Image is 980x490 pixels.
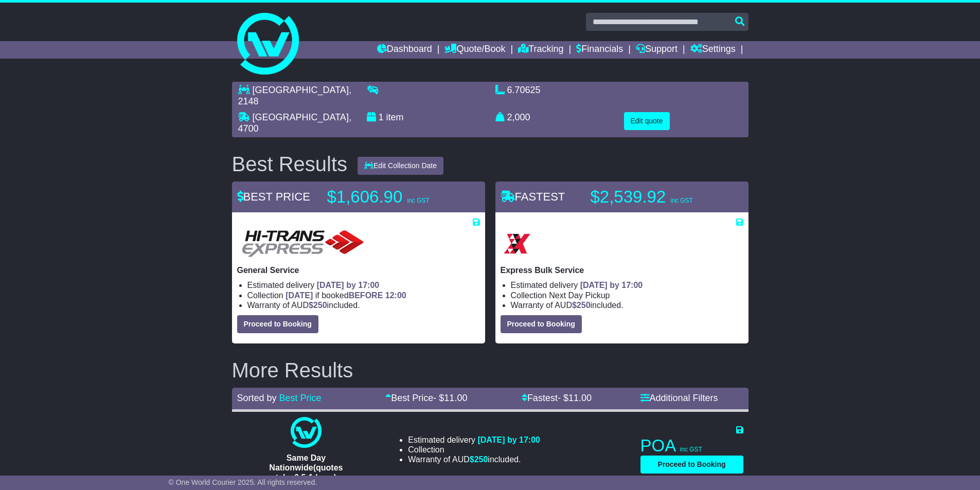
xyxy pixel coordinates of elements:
p: Express Bulk Service [501,265,743,275]
span: $ [309,301,327,310]
li: Warranty of AUD included. [408,455,540,464]
span: 250 [313,301,327,310]
span: 250 [474,455,488,464]
li: Estimated delivery [247,280,480,290]
a: Settings [690,41,736,59]
img: Border Express: Express Bulk Service [501,227,533,260]
div: Best Results [227,153,353,175]
button: Proceed to Booking [640,456,743,474]
li: Collection [511,291,743,300]
a: Additional Filters [640,393,718,403]
li: Collection [247,291,480,300]
h2: More Results [232,359,749,382]
span: $ [572,301,591,310]
p: General Service [237,265,480,275]
span: [GEOGRAPHIC_DATA] [253,112,349,122]
span: 11.00 [444,393,467,403]
span: 6.70625 [507,85,541,95]
li: Estimated delivery [408,435,540,445]
button: Edit Collection Date [358,157,443,175]
button: Proceed to Booking [237,315,318,333]
span: [GEOGRAPHIC_DATA] [253,85,349,95]
span: item [386,112,404,122]
span: Next Day Pickup [549,291,610,300]
span: , 2148 [238,85,351,106]
p: POA [640,435,743,456]
p: $1,606.90 [327,187,456,207]
span: 11.00 [568,393,592,403]
button: Proceed to Booking [501,315,582,333]
a: Tracking [518,41,563,59]
span: Sorted by [237,393,277,403]
span: $ [470,455,488,464]
span: BEST PRICE [237,190,310,203]
li: Warranty of AUD included. [511,300,743,310]
a: Financials [576,41,623,59]
a: Best Price- $11.00 [385,393,467,403]
a: Best Price [279,393,322,403]
span: inc GST [407,197,429,204]
a: Support [636,41,678,59]
li: Collection [408,445,540,455]
span: © One World Courier 2025. All rights reserved. [169,478,317,486]
span: inc GST [680,446,702,453]
a: Quote/Book [444,41,505,59]
span: inc GST [670,197,692,204]
span: , 4700 [238,112,351,134]
span: if booked [286,291,406,300]
span: - $ [558,393,592,403]
span: [DATE] [286,291,313,300]
a: Fastest- $11.00 [522,393,592,403]
img: One World Courier: Same Day Nationwide(quotes take 0.5-1 hour) [291,417,322,448]
span: - $ [433,393,467,403]
span: 250 [577,301,591,310]
span: [DATE] by 17:00 [580,281,643,289]
span: 1 [379,112,384,122]
li: Warranty of AUD included. [247,300,480,310]
span: [DATE] by 17:00 [317,281,380,289]
p: $2,539.92 [591,187,719,207]
li: Estimated delivery [511,280,743,290]
button: Edit quote [624,112,670,130]
img: HiTrans: General Service [237,227,369,260]
a: Dashboard [377,41,432,59]
span: [DATE] by 17:00 [477,435,540,444]
span: BEFORE [349,291,383,300]
span: 12:00 [385,291,406,300]
span: Same Day Nationwide(quotes take 0.5-1 hour) [269,453,343,482]
span: 2,000 [507,112,530,122]
span: FASTEST [501,190,565,203]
